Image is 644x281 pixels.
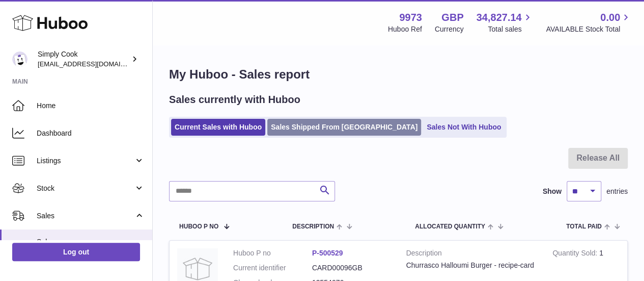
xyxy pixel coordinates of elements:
h2: Sales currently with Huboo [169,93,300,107]
span: 34,827.14 [476,11,521,24]
img: internalAdmin-9973@internal.huboo.com [12,52,27,67]
span: Description [292,223,334,230]
span: Dashboard [37,129,145,138]
a: P-500529 [312,249,343,257]
div: Simply Cook [38,49,129,69]
dt: Huboo P no [233,248,312,258]
div: Huboo Ref [388,24,422,34]
span: AVAILABLE Stock Total [546,24,632,34]
span: Home [37,101,145,111]
span: Total paid [566,223,602,230]
a: Current Sales with Huboo [171,119,265,136]
a: 0.00 AVAILABLE Stock Total [546,11,632,34]
span: 0.00 [600,11,620,24]
span: Stock [37,184,134,193]
a: 34,827.14 Total sales [476,11,533,34]
a: Sales Shipped From [GEOGRAPHIC_DATA] [267,119,421,136]
span: ALLOCATED Quantity [415,223,485,230]
dd: CARD00096GB [312,263,391,273]
span: Total sales [488,24,533,34]
span: entries [606,187,628,196]
span: Huboo P no [179,223,218,230]
span: Listings [37,156,134,166]
span: [EMAIL_ADDRESS][DOMAIN_NAME] [38,60,150,68]
strong: GBP [441,11,463,24]
strong: Quantity Sold [552,249,599,260]
dt: Current identifier [233,263,312,273]
a: Log out [12,243,140,261]
span: Sales [37,211,134,221]
strong: Description [406,248,538,261]
h1: My Huboo - Sales report [169,66,628,83]
strong: 9973 [399,11,422,24]
span: Sales [37,237,145,247]
div: Currency [435,24,464,34]
label: Show [543,187,562,196]
a: Sales Not With Huboo [423,119,505,136]
div: Churrasco Halloumi Burger - recipe-card [406,261,538,270]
